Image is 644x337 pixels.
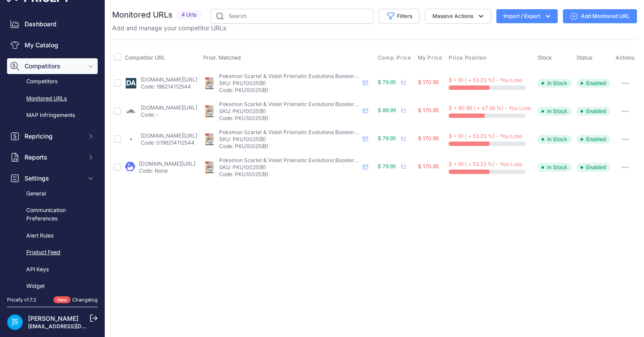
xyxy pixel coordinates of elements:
span: In Stock [538,107,572,116]
a: My Catalog [7,37,98,53]
button: Settings [7,170,98,186]
a: Competitors [7,74,98,89]
p: SKU: PKU10025(B) [219,80,359,87]
span: Competitor URL [125,54,165,61]
a: General [7,186,98,202]
span: Pokemon Scarlet & Violet Prismatic Evolutions Booster Bundle Box [219,129,384,135]
span: In Stock [538,135,572,144]
a: [EMAIL_ADDRESS][DOMAIN_NAME] [28,323,120,330]
a: [DOMAIN_NAME][URL] [141,76,197,83]
span: Competitors [25,62,82,71]
button: Massive Actions [425,9,491,24]
span: $ 89.99 [378,107,396,114]
span: New [53,296,71,304]
p: SKU: PKU10025(B) [219,164,359,171]
span: Price Position [449,54,486,61]
button: Filters [379,9,420,24]
p: Code: 196214112544 [141,83,197,90]
span: $ 170.95 [418,79,439,85]
p: Code: PKU10025(B) [219,171,359,178]
span: Actions [616,54,635,61]
span: $ 79.95 [378,163,396,170]
span: Stock [538,54,552,61]
p: Code: - [141,111,197,118]
span: In Stock [538,79,572,88]
span: Prod. Matched [203,54,241,61]
a: [DOMAIN_NAME][URL] [141,104,197,111]
span: $ 170.95 [418,107,439,114]
span: $ + 80.96 ( + 47.36 %) - You Lose [449,105,531,111]
a: Monitored URLs [7,91,98,106]
span: My Price [418,54,442,61]
span: Status [577,54,593,61]
span: $ 170.95 [418,135,439,142]
span: Repricing [25,132,82,141]
a: Dashboard [7,16,98,32]
button: Import / Export [496,9,558,23]
button: Price Position [449,54,488,61]
button: My Price [418,54,444,61]
span: $ + 91 ( + 53.23 %) - You Lose [449,161,522,167]
a: [DOMAIN_NAME][URL] [139,160,195,167]
a: [PERSON_NAME] [28,315,78,322]
p: Code: None [139,167,195,174]
p: SKU: PKU10025(B) [219,136,359,143]
a: Product Feed [7,245,98,260]
p: Code: PKU10025(B) [219,115,359,122]
button: Reports [7,149,98,165]
span: 4 Urls [176,10,202,20]
a: Widget [7,279,98,294]
span: In Stock [538,163,572,172]
a: [DOMAIN_NAME][URL] [141,132,197,139]
span: Enabled [577,107,610,116]
button: Competitors [7,58,98,74]
div: Pricefy v1.7.2 [7,296,36,304]
p: SKU: PKU10025(B) [219,108,359,115]
span: Enabled [577,79,610,88]
p: Code: 0196214112544 [141,139,197,146]
a: Communication Preferences [7,203,98,226]
button: Repricing [7,128,98,144]
p: Code: PKU10025(B) [219,87,359,94]
span: Reports [25,153,82,162]
span: $ + 91 ( + 53.23 %) - You Lose [449,77,522,83]
a: MAP infringements [7,108,98,123]
h2: Monitored URLs [112,9,173,21]
input: Search [211,9,374,24]
span: Pokemon Scarlet & Violet Prismatic Evolutions Booster Bundle Box [219,157,384,163]
span: Enabled [577,135,610,144]
button: Comp. Price [378,54,413,61]
span: Enabled [577,163,610,172]
p: Add and manage your competitor URLs [112,24,226,32]
a: Alert Rules [7,228,98,244]
span: Pokemon Scarlet & Violet Prismatic Evolutions Booster Bundle Box [219,101,384,107]
span: Comp. Price [378,54,411,61]
a: Add Monitored URL [563,9,637,23]
span: Settings [25,174,82,183]
p: Code: PKU10025(B) [219,143,359,150]
span: $ 79.95 [378,135,396,142]
span: $ 79.95 [378,79,396,85]
a: API Keys [7,262,98,277]
span: $ 170.95 [418,163,439,170]
span: Pokemon Scarlet & Violet Prismatic Evolutions Booster Bundle Box [219,73,384,79]
a: Changelog [72,297,98,303]
span: $ + 91 ( + 53.23 %) - You Lose [449,133,522,139]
